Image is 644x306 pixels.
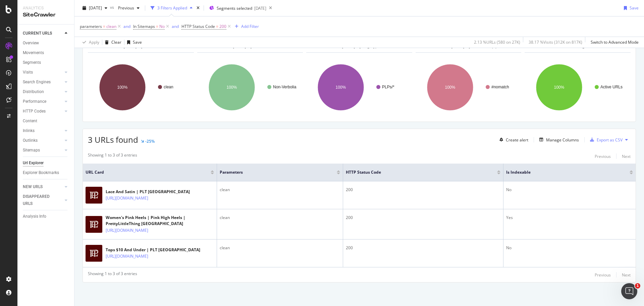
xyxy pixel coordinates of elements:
div: Clear [111,39,121,45]
span: clean [106,22,116,31]
span: URLs Crawled By Botify By parameters [94,43,166,49]
div: Yes [506,215,633,221]
div: Search Engines [23,79,51,86]
div: clean [220,215,340,221]
button: Segments selected[DATE] [207,3,266,13]
span: Is Indexable [506,169,620,175]
a: [URL][DOMAIN_NAME] [106,227,148,234]
a: Overview [23,40,69,47]
div: Switch to Advanced Mode [591,39,639,45]
img: main image [86,245,102,262]
svg: A chart. [525,58,630,117]
span: URLs Crawled By Botify By pagetype [313,43,380,49]
span: 2025 Sep. 20th [89,5,102,11]
span: = [103,24,105,29]
div: and [123,24,130,29]
span: = [216,24,218,29]
a: Distribution [23,88,63,95]
span: 3 URLs found [88,134,138,145]
a: Segments [23,59,69,66]
div: Apply [89,39,99,45]
span: parameters [220,169,327,175]
a: Outlinks [23,137,63,144]
div: 200 [346,215,500,221]
button: and [172,23,179,30]
div: Create alert [506,137,528,143]
button: Previous [115,3,142,13]
a: Visits [23,69,63,76]
span: In Sitemaps [133,24,155,29]
a: [URL][DOMAIN_NAME] [106,195,148,202]
button: 3 Filters Applied [148,3,195,13]
div: Performance [23,98,46,105]
div: -25% [145,138,155,144]
div: Next [622,272,631,278]
div: 200 [346,187,500,193]
span: 200 [219,22,226,31]
div: times [195,5,201,11]
a: [URL][DOMAIN_NAME] [106,253,148,260]
div: Movements [23,49,44,56]
div: Tops $10 And Under | PLT [GEOGRAPHIC_DATA] [106,247,200,253]
div: Overview [23,40,39,47]
div: 3 Filters Applied [157,5,187,11]
button: [DATE] [80,3,110,13]
img: main image [86,187,102,204]
div: Save [133,39,142,45]
div: Save [630,5,639,11]
span: No [159,22,165,31]
a: Sitemaps [23,147,63,154]
div: clean [220,245,340,251]
button: Add Filter [232,23,259,31]
a: NEW URLS [23,183,63,190]
a: Inlinks [23,127,63,134]
span: 1 [635,283,640,289]
div: CURRENT URLS [23,30,52,37]
div: Previous [595,272,611,278]
button: Save [621,3,639,13]
a: Analysis Info [23,213,69,220]
text: 100% [226,85,237,90]
text: 100% [554,85,565,90]
svg: A chart. [306,58,411,117]
span: Active / Not Active URLs (organic - all) [531,43,602,49]
a: Url Explorer [23,160,69,167]
div: No [506,245,633,251]
button: Next [622,271,631,279]
div: Inlinks [23,127,35,134]
a: CURRENT URLS [23,30,63,37]
div: SiteCrawler [23,11,69,19]
span: URLs Crawled By Botify By redirectedplps [422,43,500,49]
a: Explorer Bookmarks [23,169,69,176]
div: Showing 1 to 3 of 3 entries [88,271,137,279]
div: HTTP Codes [23,108,46,115]
button: Switch to Advanced Mode [588,37,639,48]
div: Analysis Info [23,213,46,220]
div: Showing 1 to 3 of 3 entries [88,152,137,160]
div: Next [622,154,631,159]
span: URLs Crawled By Botify By verbolia [204,43,269,49]
div: Add Filter [241,24,259,29]
button: Previous [595,152,611,160]
a: Movements [23,49,69,56]
text: PLPs/* [382,85,394,89]
svg: A chart. [416,58,521,117]
div: Content [23,118,37,125]
button: Clear [102,37,121,48]
div: Women's Pink Heels | Pink High Heels | PrettyLittleThing [GEOGRAPHIC_DATA] [106,215,214,227]
a: DISAPPEARED URLS [23,193,63,207]
text: Non-Verbolia [273,85,297,89]
img: main image [86,216,102,233]
span: URL Card [86,169,209,175]
div: 2.13 % URLs ( 580 on 27K ) [474,39,520,45]
span: Previous [115,5,134,11]
div: and [172,24,179,29]
span: vs [110,4,115,10]
a: Content [23,118,69,125]
button: and [123,23,130,30]
text: #nomatch [491,85,509,89]
div: Segments [23,59,41,66]
button: Next [622,152,631,160]
a: Performance [23,98,63,105]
